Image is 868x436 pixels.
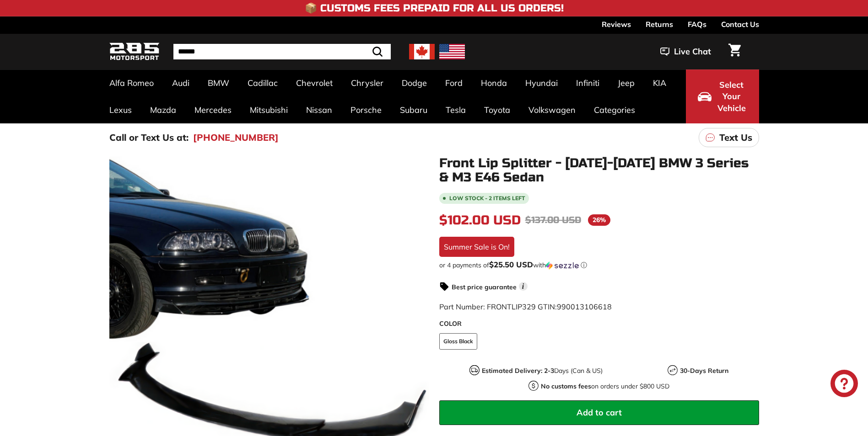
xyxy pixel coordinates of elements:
[287,69,342,96] a: Chevrolet
[723,36,746,67] a: Cart
[721,16,759,32] a: Contact Us
[109,131,189,144] p: Call or Text Us at:
[482,367,554,375] strong: Estimated Delivery: 2-3
[472,69,516,96] a: Honda
[541,382,591,390] strong: No customs fees
[436,69,472,96] a: Ford
[516,69,567,96] a: Hyundai
[342,69,393,96] a: Chrysler
[719,131,752,144] p: Text Us
[439,237,514,257] div: Summer Sale is On!
[475,96,519,123] a: Toyota
[141,96,185,123] a: Mazda
[241,96,297,123] a: Mitsubishi
[644,69,675,96] a: KIA
[541,382,669,391] p: on orders under $800 USD
[716,79,747,114] span: Select Your Vehicle
[567,69,609,96] a: Infiniti
[557,302,612,311] span: 990013106618
[577,407,622,418] span: Add to cart
[482,366,603,376] p: Days (Can & US)
[238,69,287,96] a: Cadillac
[439,302,612,311] span: Part Number: FRONTLIP329 GTIN:
[680,367,728,375] strong: 30-Days Return
[109,41,160,63] img: Logo_285_Motorsport_areodynamics_components
[193,131,279,144] a: [PHONE_NUMBER]
[393,69,436,96] a: Dodge
[519,96,585,123] a: Volkswagen
[828,370,861,399] inbox-online-store-chat: Shopify online store chat
[439,261,759,270] div: or 4 payments of with
[100,96,141,123] a: Lexus
[437,96,475,123] a: Tesla
[439,261,759,270] div: or 4 payments of$25.50 USDwithSezzle Click to learn more about Sezzle
[199,69,238,96] a: BMW
[297,96,341,123] a: Nissan
[489,260,533,269] span: $25.50 USD
[439,319,759,329] label: COLOR
[699,128,759,147] a: Text Us
[185,96,241,123] a: Mercedes
[646,16,673,32] a: Returns
[173,44,391,59] input: Search
[449,196,525,201] span: Low stock - 2 items left
[100,69,163,96] a: Alfa Romeo
[341,96,391,123] a: Porsche
[588,214,610,226] span: 26%
[602,16,631,32] a: Reviews
[648,40,723,63] button: Live Chat
[452,283,517,291] strong: Best price guarantee
[546,261,579,270] img: Sezzle
[585,96,644,123] a: Categories
[686,69,759,123] button: Select Your Vehicle
[305,3,564,14] h4: 📦 Customs Fees Prepaid for All US Orders!
[688,16,706,32] a: FAQs
[609,69,644,96] a: Jeep
[439,213,521,228] span: $102.00 USD
[525,214,581,226] span: $137.00 USD
[391,96,437,123] a: Subaru
[519,282,528,291] span: i
[439,156,759,185] h1: Front Lip Splitter - [DATE]-[DATE] BMW 3 Series & M3 E46 Sedan
[439,400,759,425] button: Add to cart
[674,46,711,58] span: Live Chat
[163,69,199,96] a: Audi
